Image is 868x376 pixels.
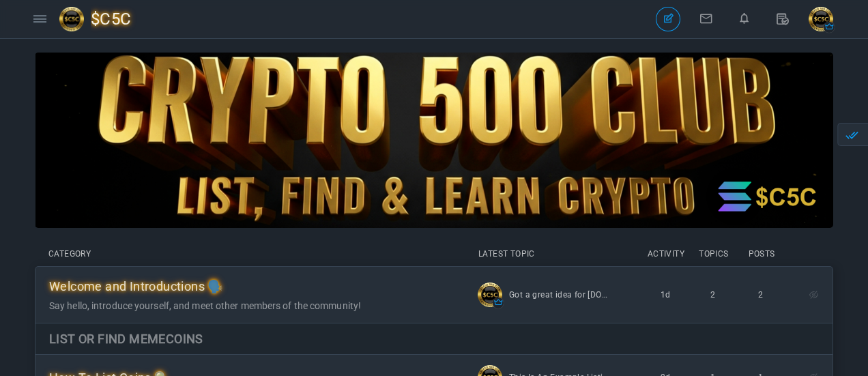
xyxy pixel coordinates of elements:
a: Welcome and Introductions 🗣️ [49,283,223,293]
span: Activity [642,248,690,259]
h4: List Or Find Memecoins [49,330,819,347]
li: Category [48,248,451,259]
li: Topics [690,248,738,259]
a: $C5C [59,3,142,35]
img: cropcircle.png [478,283,502,307]
a: Got a great idea for [DOMAIN_NAME]? We want to hear it! [509,283,611,307]
img: cropcircle.png [809,7,833,31]
span: 2 [758,290,763,300]
span: $C5C [91,3,142,35]
span: Welcome and Introductions 🗣️ [49,279,223,293]
img: 91x91forum.png [59,7,91,31]
span: Latest Topic [478,249,535,259]
time: 1d [641,283,689,307]
li: Posts [738,248,785,259]
span: 2 [710,290,715,300]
